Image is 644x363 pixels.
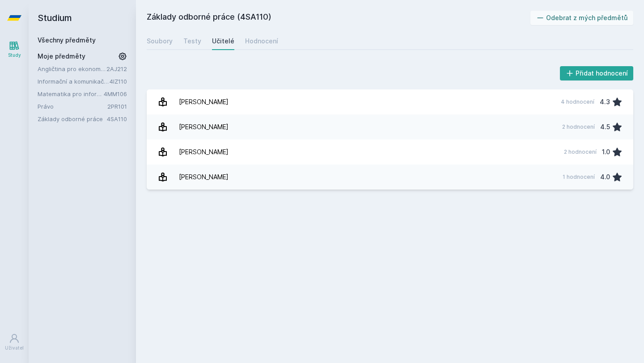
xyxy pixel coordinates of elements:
[212,37,234,46] div: Učitelé
[563,173,595,181] div: 1 hodnocení
[38,77,110,86] a: Informační a komunikační technologie
[179,93,229,111] div: [PERSON_NAME]
[212,32,234,50] a: Učitelé
[183,32,201,50] a: Testy
[147,32,173,50] a: Soubory
[38,114,107,123] a: Základy odborné práce
[38,36,96,44] a: Všechny předměty
[602,143,610,161] div: 1.0
[560,66,634,80] button: Přidat hodnocení
[600,168,610,186] div: 4.0
[38,52,85,61] span: Moje předměty
[562,123,595,131] div: 2 hodnocení
[245,32,278,50] a: Hodnocení
[147,89,633,114] a: [PERSON_NAME] 4 hodnocení 4.3
[107,115,127,122] a: 4SA110
[179,168,229,186] div: [PERSON_NAME]
[110,78,127,85] a: 4IZ110
[107,103,127,110] a: 2PR101
[8,52,21,59] div: Study
[106,65,127,72] a: 2AJ212
[245,37,278,46] div: Hodnocení
[147,114,633,139] a: [PERSON_NAME] 2 hodnocení 4.5
[564,148,597,156] div: 2 hodnocení
[530,11,634,25] button: Odebrat z mých předmětů
[147,139,633,165] a: [PERSON_NAME] 2 hodnocení 1.0
[38,102,107,111] a: Právo
[179,118,229,136] div: [PERSON_NAME]
[104,90,127,97] a: 4MM106
[2,36,27,63] a: Study
[147,11,530,25] h2: Základy odborné práce (4SA110)
[38,89,104,98] a: Matematika pro informatiky
[38,64,106,73] a: Angličtina pro ekonomická studia 2 (B2/C1)
[600,118,610,136] div: 4.5
[561,98,594,106] div: 4 hodnocení
[5,345,24,351] div: Uživatel
[147,37,173,46] div: Soubory
[179,143,229,161] div: [PERSON_NAME]
[600,93,610,111] div: 4.3
[183,37,201,46] div: Testy
[2,329,27,356] a: Uživatel
[147,165,633,190] a: [PERSON_NAME] 1 hodnocení 4.0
